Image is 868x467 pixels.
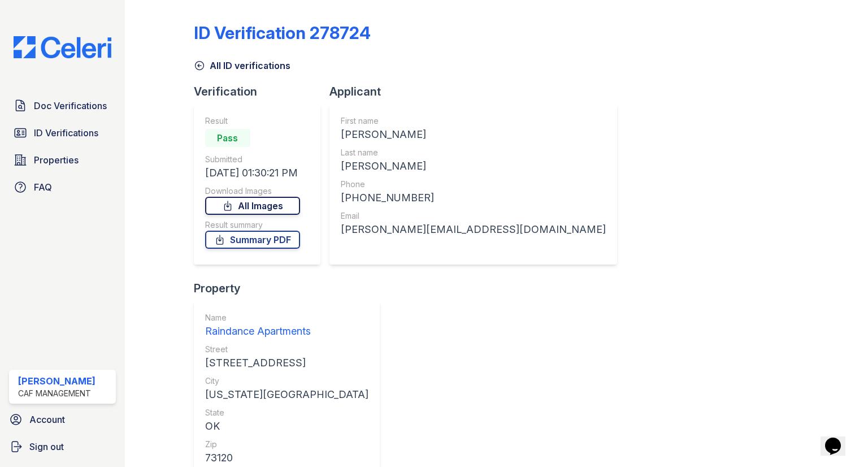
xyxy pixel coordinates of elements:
div: [PERSON_NAME][EMAIL_ADDRESS][DOMAIN_NAME] [341,222,606,237]
a: All ID verifications [194,59,290,72]
div: ID Verification 278724 [194,23,371,43]
div: [PHONE_NUMBER] [341,190,606,206]
div: Verification [194,84,329,100]
a: Doc Verifications [9,94,116,117]
a: Sign out [5,435,120,458]
span: ID Verifications [34,126,98,140]
div: Raindance Apartments [205,323,368,339]
div: Applicant [329,84,626,100]
a: Summary PDF [205,231,300,249]
div: [PERSON_NAME] [341,127,606,142]
div: Phone [341,179,606,190]
a: FAQ [9,176,116,198]
a: Properties [9,149,116,171]
div: 73120 [205,450,368,466]
div: [DATE] 01:30:21 PM [205,165,300,181]
div: First name [341,115,606,127]
div: Result [205,115,300,127]
div: [PERSON_NAME] [341,158,606,174]
div: Zip [205,439,368,450]
div: [US_STATE][GEOGRAPHIC_DATA] [205,387,368,403]
div: Pass [205,129,250,147]
span: Doc Verifications [34,99,107,113]
div: Property [194,280,389,296]
div: OK [205,418,368,434]
div: Result summary [205,219,300,231]
span: Account [29,413,65,426]
a: Name Raindance Apartments [205,312,368,339]
div: Street [205,344,368,355]
div: City [205,375,368,387]
a: All Images [205,197,300,215]
div: State [205,407,368,418]
img: CE_Logo_Blue-a8612792a0a2168367f1c8372b55b34899dd931a85d93a1a3d3e32e68fde9ad4.png [5,36,120,58]
div: Name [205,312,368,323]
a: Account [5,408,120,431]
div: [PERSON_NAME] [18,374,96,388]
div: Submitted [205,154,300,165]
span: Properties [34,153,79,167]
div: Download Images [205,185,300,197]
span: Sign out [29,440,64,453]
div: [STREET_ADDRESS] [205,355,368,371]
div: Last name [341,147,606,158]
div: CAF Management [18,388,96,399]
span: FAQ [34,180,52,194]
a: ID Verifications [9,122,116,144]
iframe: chat widget [821,422,857,456]
div: Email [341,210,606,222]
